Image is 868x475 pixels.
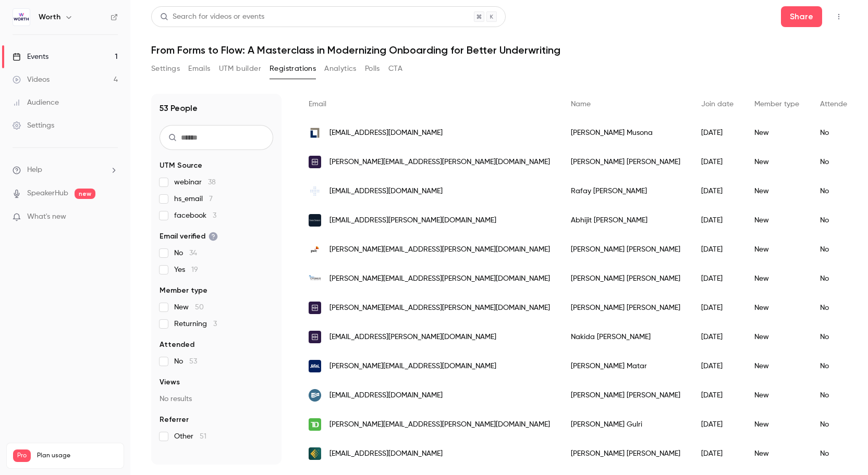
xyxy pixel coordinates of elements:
[691,118,744,147] div: [DATE]
[160,11,264,22] div: Search for videos or events
[309,447,321,460] img: fsource.org
[560,118,691,147] div: [PERSON_NAME] Musona
[691,381,744,410] div: [DATE]
[13,120,54,131] div: Settings
[810,264,862,293] div: No
[781,6,822,27] button: Share
[810,118,862,147] div: No
[174,177,216,187] span: webinar
[560,322,691,352] div: Nakida [PERSON_NAME]
[329,244,550,255] span: [PERSON_NAME][EMAIL_ADDRESS][PERSON_NAME][DOMAIN_NAME]
[189,358,197,365] span: 53
[174,194,213,204] span: hs_email
[213,212,216,219] span: 3
[219,60,261,77] button: UTM builder
[208,179,216,186] span: 38
[744,439,810,468] div: New
[309,185,321,197] img: subscribeplatform.com
[174,356,197,367] span: No
[209,195,213,203] span: 7
[329,332,496,343] span: [EMAIL_ADDRESS][PERSON_NAME][DOMAIN_NAME]
[744,352,810,381] div: New
[270,60,316,77] button: Registrations
[174,319,217,329] span: Returning
[560,352,691,381] div: [PERSON_NAME] Matar
[329,186,443,197] span: [EMAIL_ADDRESS][DOMAIN_NAME]
[151,60,180,77] button: Settings
[365,60,380,77] button: Polls
[810,352,862,381] div: No
[329,128,443,139] span: [EMAIL_ADDRESS][DOMAIN_NAME]
[691,235,744,264] div: [DATE]
[309,360,321,372] img: jifiti.com
[691,177,744,206] div: [DATE]
[744,177,810,206] div: New
[691,410,744,439] div: [DATE]
[13,52,48,62] div: Events
[13,74,50,85] div: Videos
[324,60,357,77] button: Analytics
[39,12,60,22] h6: Worth
[744,410,810,439] div: New
[27,211,66,222] span: What's new
[744,235,810,264] div: New
[160,415,189,425] span: Referrer
[200,433,206,440] span: 51
[691,293,744,322] div: [DATE]
[388,60,402,77] button: CTA
[810,439,862,468] div: No
[329,448,443,459] span: [EMAIL_ADDRESS][DOMAIN_NAME]
[744,147,810,177] div: New
[744,322,810,352] div: New
[151,44,847,56] h1: From Forms to Flow: A Masterclass in Modernizing Onboarding for Better Underwriting
[329,273,550,284] span: [PERSON_NAME][EMAIL_ADDRESS][PERSON_NAME][DOMAIN_NAME]
[105,213,118,222] iframe: Noticeable Trigger
[691,147,744,177] div: [DATE]
[174,431,206,442] span: Other
[309,272,321,285] img: cygnuspay.com
[174,302,204,312] span: New
[701,101,733,108] span: Join date
[195,304,204,311] span: 50
[560,381,691,410] div: [PERSON_NAME] [PERSON_NAME]
[160,394,273,404] p: No results
[560,439,691,468] div: [PERSON_NAME] [PERSON_NAME]
[75,189,95,199] span: new
[13,449,31,462] span: Pro
[560,264,691,293] div: [PERSON_NAME] [PERSON_NAME]
[560,410,691,439] div: [PERSON_NAME] Gulri
[27,165,42,176] span: Help
[309,101,326,108] span: Email
[213,320,217,328] span: 3
[744,293,810,322] div: New
[160,160,273,442] section: facet-groups
[810,177,862,206] div: No
[174,265,198,275] span: Yes
[810,322,862,352] div: No
[329,390,443,401] span: [EMAIL_ADDRESS][DOMAIN_NAME]
[560,235,691,264] div: [PERSON_NAME] [PERSON_NAME]
[810,206,862,235] div: No
[329,419,550,430] span: [PERSON_NAME][EMAIL_ADDRESS][PERSON_NAME][DOMAIN_NAME]
[309,302,321,314] img: truist.com
[174,248,197,258] span: No
[810,293,862,322] div: No
[810,410,862,439] div: No
[309,331,321,343] img: truist.com
[27,188,68,199] a: SpeakerHub
[174,210,216,221] span: facebook
[309,418,321,431] img: td.com
[560,177,691,206] div: Rafay [PERSON_NAME]
[160,231,218,242] span: Email verified
[744,264,810,293] div: New
[691,264,744,293] div: [DATE]
[329,215,496,226] span: [EMAIL_ADDRESS][PERSON_NAME][DOMAIN_NAME]
[691,352,744,381] div: [DATE]
[329,361,496,372] span: [PERSON_NAME][EMAIL_ADDRESS][DOMAIN_NAME]
[13,165,118,176] li: help-dropdown-opener
[329,157,550,168] span: [PERSON_NAME][EMAIL_ADDRESS][PERSON_NAME][DOMAIN_NAME]
[571,101,591,108] span: Name
[160,285,207,296] span: Member type
[810,235,862,264] div: No
[309,389,321,402] img: wsbonline.com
